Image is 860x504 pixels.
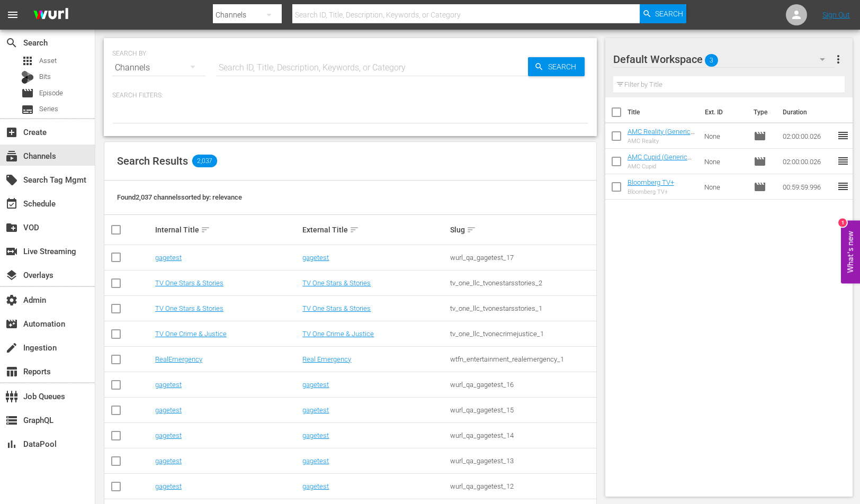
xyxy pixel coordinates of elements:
td: 02:00:00.026 [778,149,837,174]
div: tv_one_llc_tvonestarsstories_2 [450,279,595,287]
span: Automation [5,318,18,330]
div: Slug [450,223,595,236]
span: Job Queues [5,390,18,403]
span: reorder [837,155,849,167]
span: Search Results [117,155,188,167]
div: Internal Title [155,223,300,236]
button: Search [640,4,686,23]
a: TV One Stars & Stories [302,279,371,287]
th: Title [628,97,698,127]
a: gagetest [302,457,329,465]
button: Open Feedback Widget [841,221,860,284]
td: None [700,123,749,149]
span: sort [467,225,476,235]
div: Bits [21,71,34,84]
div: wtfn_entertainment_realemergency_1 [450,355,595,363]
span: Series [21,103,34,116]
a: TV One Stars & Stories [155,279,223,287]
a: TV One Stars & Stories [302,304,371,312]
span: reorder [837,129,849,142]
a: gagetest [155,254,182,262]
a: AMC Cupid (Generic EPG) [628,153,692,169]
span: Asset [39,56,57,66]
th: Type [747,97,776,127]
div: External Title [302,223,447,236]
a: gagetest [155,457,182,465]
a: gagetest [302,381,329,389]
div: Channels [112,53,205,83]
a: AMC Reality (Generic EPG) [628,128,695,143]
span: Reports [5,365,18,378]
span: 2,037 [192,155,217,167]
td: None [700,174,749,200]
span: reorder [837,180,849,193]
a: gagetest [302,406,329,414]
span: Found 2,037 channels sorted by: relevance [117,193,242,201]
span: Bits [39,71,51,82]
span: menu [6,8,19,21]
span: Search [544,57,585,76]
a: Bloomberg TV+ [628,178,674,186]
span: Episode [21,87,34,100]
a: gagetest [302,482,329,490]
span: Asset [21,55,34,67]
button: more_vert [832,47,845,72]
a: gagetest [155,406,182,414]
span: more_vert [832,53,845,66]
span: Search Tag Mgmt [5,174,18,186]
a: gagetest [155,482,182,490]
div: wurl_qa_gagetest_15 [450,406,595,414]
div: wurl_qa_gagetest_16 [450,381,595,389]
div: Bloomberg TV+ [628,188,674,195]
span: Admin [5,294,18,307]
span: Episode [754,155,766,168]
div: Default Workspace [613,44,836,74]
span: 3 [705,49,718,71]
a: TV One Crime & Justice [155,330,227,338]
p: Search Filters: [112,91,588,100]
div: tv_one_llc_tvonecrimejustice_1 [450,330,595,338]
button: Search [528,57,585,76]
div: wurl_qa_gagetest_14 [450,431,595,439]
a: gagetest [302,254,329,262]
a: gagetest [155,431,182,439]
span: Series [39,104,58,114]
a: gagetest [155,381,182,389]
div: wurl_qa_gagetest_13 [450,457,595,465]
img: ans4CAIJ8jUAAAAAAAAAAAAAAAAAAAAAAAAgQb4GAAAAAAAAAAAAAAAAAAAAAAAAJMjXAAAAAAAAAAAAAAAAAAAAAAAAgAT5G... [25,3,76,28]
td: 00:59:59.996 [778,174,837,200]
div: wurl_qa_gagetest_17 [450,254,595,262]
span: Schedule [5,197,18,210]
th: Ext. ID [698,97,748,127]
a: Sign Out [822,11,850,19]
a: gagetest [302,431,329,439]
span: GraphQL [5,414,18,427]
span: Search [5,37,18,49]
div: 1 [838,219,847,227]
td: None [700,149,749,174]
a: TV One Crime & Justice [302,330,374,338]
div: AMC Reality [628,138,696,145]
span: Create [5,126,18,139]
span: sort [350,225,359,235]
span: Episode [754,130,766,142]
span: DataPool [5,438,18,451]
a: Real Emergency [302,355,351,363]
a: RealEmergency [155,355,202,363]
span: Episode [39,88,63,98]
span: Search [655,4,683,23]
div: tv_one_llc_tvonestarsstories_1 [450,304,595,312]
div: AMC Cupid [628,163,696,170]
a: TV One Stars & Stories [155,304,223,312]
span: Live Streaming [5,245,18,258]
td: 02:00:00.026 [778,123,837,149]
span: VOD [5,221,18,234]
span: Channels [5,150,18,163]
span: Episode [754,181,766,193]
span: Overlays [5,269,18,282]
span: Ingestion [5,341,18,354]
span: sort [201,225,210,235]
div: wurl_qa_gagetest_12 [450,482,595,490]
th: Duration [776,97,840,127]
